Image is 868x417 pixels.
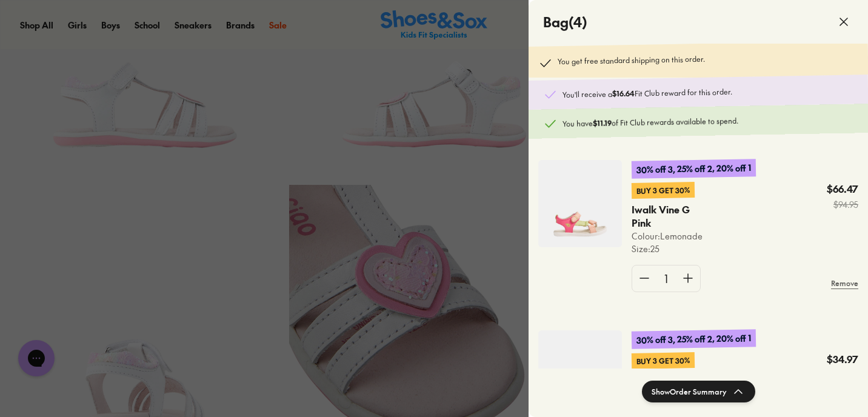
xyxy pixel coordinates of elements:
[656,265,676,292] div: 1
[827,182,858,196] p: $66.47
[642,381,755,402] button: ShowOrder Summary
[563,113,853,129] p: You have of Fit Club rewards available to spend.
[632,230,712,242] p: Colour: Lemonade
[558,53,705,70] p: You get free standard shipping on this order.
[632,352,695,369] p: Buy 3 Get 30%
[827,353,858,366] p: $34.97
[538,160,622,247] img: 4-553234.jpg
[827,198,858,211] s: $94.95
[632,182,695,199] p: Buy 3 Get 30%
[827,369,858,381] s: $49.95
[632,242,712,255] p: Size : 25
[593,118,612,128] b: $11.19
[632,159,756,179] p: 30% off 3, 25% off 2, 20% off 1
[6,4,42,41] button: Gorgias live chat
[632,329,756,349] p: 30% off 3, 25% off 2, 20% off 1
[543,12,587,32] h4: Bag ( 4 )
[632,203,696,230] p: Iwalk Vine G Pink
[563,84,853,100] p: You'll receive a Fit Club reward for this order.
[612,88,635,99] b: $16.64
